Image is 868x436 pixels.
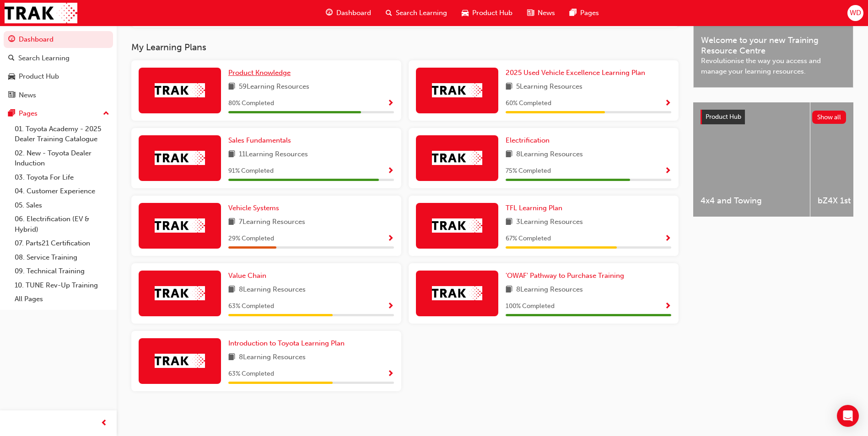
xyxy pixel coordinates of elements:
span: book-icon [228,217,235,228]
span: book-icon [506,81,512,93]
span: car-icon [8,73,15,81]
img: Trak [155,286,205,300]
a: car-iconProduct Hub [454,4,520,22]
span: 2025 Used Vehicle Excellence Learning Plan [506,69,645,77]
div: Open Intercom Messenger [837,405,859,427]
span: search-icon [386,7,392,19]
span: WD [850,8,861,18]
span: book-icon [228,81,235,93]
span: search-icon [8,54,15,63]
a: Product HubShow all [701,110,846,124]
span: Show Progress [387,167,394,175]
button: Show Progress [664,98,671,109]
button: Show Progress [664,233,671,245]
span: Show Progress [387,303,394,311]
a: Value Chain [228,271,270,281]
span: pages-icon [8,110,15,118]
span: 5 Learning Resources [516,81,582,93]
span: 4x4 and Towing [701,196,803,206]
a: 10. TUNE Rev-Up Training [11,278,113,292]
span: Value Chain [228,271,266,280]
span: up-icon [103,108,109,120]
div: Product Hub [19,71,59,82]
span: Vehicle Systems [228,204,279,212]
span: Welcome to your new Training Resource Centre [701,35,846,56]
span: 63 % Completed [228,369,274,379]
a: Electrification [506,135,553,146]
button: Show Progress [387,301,394,312]
img: Trak [155,218,205,233]
span: 8 Learning Resources [516,149,583,160]
a: Search Learning [4,50,113,67]
span: Show Progress [664,303,671,311]
button: Show all [812,111,846,124]
a: 09. Technical Training [11,264,113,278]
span: 60 % Completed [506,98,551,109]
a: Sales Fundamentals [228,135,295,146]
a: TFL Learning Plan [506,203,566,213]
img: Trak [5,3,77,23]
span: news-icon [527,7,534,19]
span: guage-icon [326,7,333,19]
a: Product Hub [4,68,113,85]
span: Show Progress [387,370,394,378]
div: Search Learning [18,53,70,64]
span: 8 Learning Resources [239,284,306,296]
span: Sales Fundamentals [228,136,291,144]
a: Vehicle Systems [228,203,283,213]
a: 04. Customer Experience [11,184,113,198]
button: Show Progress [387,368,394,380]
a: 02. New - Toyota Dealer Induction [11,146,113,170]
button: WD [847,5,863,21]
button: Show Progress [664,301,671,312]
span: Show Progress [664,235,671,243]
img: Trak [155,83,205,97]
button: Pages [4,105,113,122]
span: 91 % Completed [228,166,274,176]
span: prev-icon [101,418,108,429]
img: Trak [155,151,205,165]
span: guage-icon [8,36,15,44]
span: 11 Learning Resources [239,149,308,160]
a: 08. Service Training [11,250,113,265]
span: book-icon [228,284,235,296]
a: 01. Toyota Academy - 2025 Dealer Training Catalogue [11,122,113,146]
span: 7 Learning Resources [239,217,305,228]
div: Pages [19,108,38,119]
span: Product Hub [472,8,512,18]
span: Pages [580,8,599,18]
span: book-icon [228,149,235,160]
a: News [4,87,113,104]
a: news-iconNews [520,4,562,22]
a: 2025 Used Vehicle Excellence Learning Plan [506,68,649,78]
span: 3 Learning Resources [516,217,583,228]
span: 80 % Completed [228,98,274,109]
span: Dashboard [336,8,371,18]
a: 06. Electrification (EV & Hybrid) [11,212,113,236]
span: book-icon [506,217,512,228]
a: 05. Sales [11,198,113,213]
span: 29 % Completed [228,234,274,244]
button: Show Progress [664,165,671,177]
span: news-icon [8,91,15,100]
a: 03. Toyota For Life [11,170,113,185]
img: Trak [432,83,482,97]
a: pages-iconPages [562,4,606,22]
button: DashboardSearch LearningProduct HubNews [4,29,113,105]
a: 4x4 and Towing [693,102,810,217]
img: Trak [432,218,482,233]
a: 07. Parts21 Certification [11,236,113,250]
span: book-icon [228,352,235,363]
span: 8 Learning Resources [516,284,583,296]
span: Show Progress [664,167,671,175]
span: 67 % Completed [506,234,551,244]
a: guage-iconDashboard [318,4,378,22]
a: Product Knowledge [228,68,294,78]
span: pages-icon [570,7,577,19]
span: Show Progress [664,100,671,108]
span: TFL Learning Plan [506,204,562,212]
span: 75 % Completed [506,166,551,176]
a: Dashboard [4,31,113,48]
